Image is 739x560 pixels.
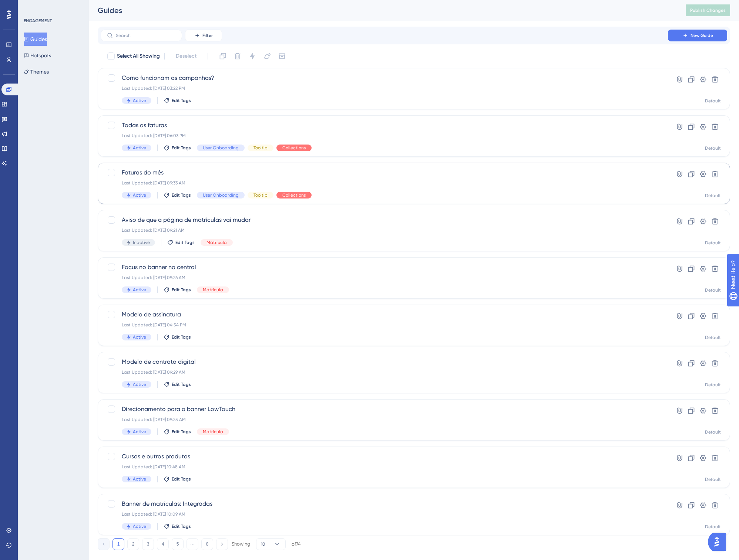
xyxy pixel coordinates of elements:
[164,523,191,529] button: Edit Tags
[705,524,721,530] div: Default
[203,192,239,198] span: User Onboarding
[122,417,647,422] div: Last Updated: [DATE] 09:25 AM
[164,98,191,103] button: Edit Tags
[185,30,222,41] button: Filter
[164,476,191,482] button: Edit Tags
[122,263,647,272] span: Focus no banner na central
[24,18,52,24] div: ENGAGEMENT
[122,357,647,366] span: Modelo de contrato digital
[24,33,47,46] button: Guides
[122,275,647,281] div: Last Updated: [DATE] 09:26 AM
[112,538,124,550] button: 1
[172,145,191,151] span: Edit Tags
[133,429,146,435] span: Active
[253,145,268,151] span: Tooltip
[203,145,239,151] span: User Onboarding
[122,168,647,177] span: Faturas do mês
[202,33,213,38] span: Filter
[261,541,265,547] span: 10
[708,531,730,553] iframe: UserGuiding AI Assistant Launcher
[256,538,286,550] button: 10
[98,5,667,16] div: Guides
[142,538,154,550] button: 3
[122,310,647,319] span: Modelo de assinatura
[172,381,191,387] span: Edit Tags
[133,476,146,482] span: Active
[164,192,191,198] button: Edit Tags
[133,192,146,198] span: Active
[668,30,727,41] button: New Guide
[686,4,730,16] button: Publish Changes
[122,499,647,508] span: Banner de matrículas: Integradas
[705,240,721,246] div: Default
[705,476,721,482] div: Default
[172,287,191,293] span: Edit Tags
[122,74,647,82] span: Como funcionam as campanhas?
[172,523,191,529] span: Edit Tags
[172,98,191,103] span: Edit Tags
[172,476,191,482] span: Edit Tags
[282,145,306,151] span: Collections
[705,193,721,198] div: Default
[691,33,713,38] span: New Guide
[203,287,223,293] span: Matrícula
[122,133,647,139] div: Last Updated: [DATE] 06:03 PM
[705,145,721,151] div: Default
[116,33,176,38] input: Search
[172,429,191,435] span: Edit Tags
[122,227,647,233] div: Last Updated: [DATE] 09:21 AM
[127,538,139,550] button: 2
[201,538,213,550] button: 8
[133,98,146,103] span: Active
[157,538,169,550] button: 4
[705,287,721,293] div: Default
[122,452,647,461] span: Cursos e outros produtos
[164,381,191,387] button: Edit Tags
[172,334,191,340] span: Edit Tags
[705,98,721,104] div: Default
[187,538,198,550] button: ⋯
[122,215,647,224] span: Aviso de que a página de matrículas vai mudar
[122,180,647,186] div: Last Updated: [DATE] 09:33 AM
[17,2,46,11] span: Need Help?
[292,541,301,547] div: of 74
[122,85,647,91] div: Last Updated: [DATE] 03:22 PM
[175,240,195,245] span: Edit Tags
[133,145,146,151] span: Active
[164,429,191,435] button: Edit Tags
[164,334,191,340] button: Edit Tags
[24,49,51,62] button: Hotspots
[133,523,146,529] span: Active
[172,538,184,550] button: 5
[122,369,647,375] div: Last Updated: [DATE] 09:29 AM
[282,192,306,198] span: Collections
[705,429,721,435] div: Default
[203,429,223,435] span: Matrícula
[122,322,647,328] div: Last Updated: [DATE] 04:54 PM
[167,240,195,245] button: Edit Tags
[176,52,196,61] span: Deselect
[169,50,203,63] button: Deselect
[206,240,227,245] span: Matrícula
[133,287,146,293] span: Active
[705,382,721,388] div: Default
[122,405,647,414] span: Direcionamento para o banner LowTouch
[133,240,150,245] span: Inactive
[232,541,250,547] div: Showing
[164,145,191,151] button: Edit Tags
[253,192,268,198] span: Tooltip
[24,65,49,78] button: Themes
[122,121,647,130] span: Todas as faturas
[117,52,160,61] span: Select All Showing
[133,334,146,340] span: Active
[133,381,146,387] span: Active
[122,464,647,470] div: Last Updated: [DATE] 10:48 AM
[122,511,647,517] div: Last Updated: [DATE] 10:09 AM
[172,192,191,198] span: Edit Tags
[164,287,191,293] button: Edit Tags
[690,7,726,13] span: Publish Changes
[705,335,721,340] div: Default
